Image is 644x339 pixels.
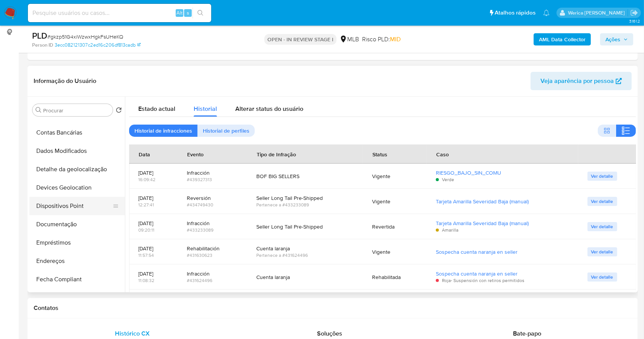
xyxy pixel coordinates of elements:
span: Atalhos rápidos [495,9,536,17]
button: Devices Geolocation [29,178,125,197]
button: Documentação [29,215,125,234]
h1: Informação do Usuário [34,77,96,85]
span: # gkzp51G4xiWzwxHgkFsUHeKQ [47,33,123,41]
button: Contas Bancárias [29,123,125,142]
span: 3.161.2 [629,18,640,24]
a: Notificações [543,10,550,16]
button: Dispositivos Point [29,197,119,215]
h1: Contatos [34,304,632,312]
button: Financiamento de Veículos [29,289,125,307]
span: Alt [176,9,183,16]
button: AML Data Collector [534,33,591,45]
a: Sair [630,9,638,17]
button: Procurar [36,107,42,113]
button: search-icon [193,8,208,18]
button: Dados Modificados [29,142,125,160]
button: Veja aparência por pessoa [531,72,632,90]
span: Ações [605,33,620,45]
span: s [187,9,189,16]
span: Histórico CX [115,329,150,338]
span: Risco PLD: [362,35,401,44]
input: Procurar [43,107,110,114]
p: werica.jgaldencio@mercadolivre.com [568,9,628,16]
button: Fecha Compliant [29,270,125,289]
p: OPEN - IN REVIEW STAGE I [264,34,337,45]
b: Person ID [32,42,53,49]
span: Soluções [317,329,342,338]
button: Endereços [29,252,125,270]
span: MID [390,35,401,44]
span: Bate-papo [513,329,541,338]
button: Detalhe da geolocalização [29,160,125,178]
div: MLB [340,35,359,44]
button: Retornar ao pedido padrão [116,107,122,115]
input: Pesquise usuários ou casos... [28,8,211,18]
button: Ações [600,33,633,45]
b: PLD [32,29,47,42]
b: AML Data Collector [539,33,586,45]
a: 3ecc082121307c2ed16c206df813cadb [55,42,141,49]
span: Veja aparência por pessoa [540,72,614,90]
button: Empréstimos [29,234,125,252]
